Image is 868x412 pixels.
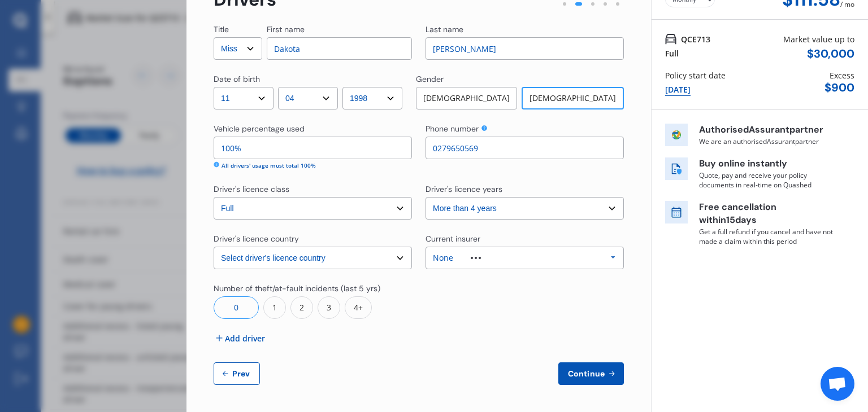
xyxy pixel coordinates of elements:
img: buy online icon [665,157,688,180]
div: Driver's licence years [426,183,502,195]
div: Driver's licence country [214,233,299,244]
div: 1 [263,296,286,319]
div: Policy start date [665,69,726,81]
div: All drivers' usage must total 100% [222,161,316,170]
span: Continue [566,369,607,378]
div: $ 900 [824,81,854,94]
div: Excess [830,69,854,81]
p: Buy online instantly [699,157,835,170]
div: [DEMOGRAPHIC_DATA] [416,87,517,109]
div: First name [267,24,305,35]
div: 2 [290,296,313,319]
div: [DATE] [665,84,691,96]
input: Enter first name [267,37,412,60]
button: Prev [214,362,260,385]
p: We are an authorised Assurant partner [699,137,835,146]
div: [DEMOGRAPHIC_DATA] [522,87,624,109]
input: Enter last name [426,37,624,60]
div: Open chat [821,367,854,401]
div: Driver's licence class [214,183,289,195]
button: Continue [558,362,624,385]
div: $ 30,000 [807,47,854,60]
img: insurer icon [665,124,688,146]
span: QCE713 [681,33,710,45]
div: Last name [426,24,463,35]
div: None [433,254,453,262]
p: Get a full refund if you cancel and have not made a claim within this period [699,227,835,246]
div: Date of birth [214,73,260,85]
div: Current insurer [426,233,480,244]
div: Vehicle percentage used [214,123,305,134]
span: Prev [230,369,253,378]
input: Enter phone number [426,137,624,159]
div: 3 [318,296,340,319]
div: Number of theft/at-fault incidents (last 5 yrs) [214,283,380,294]
div: Phone number [426,123,479,134]
input: Enter percentage [214,137,412,159]
div: Full [665,47,679,59]
span: Add driver [225,332,265,344]
p: Authorised Assurant partner [699,124,835,137]
img: other.81dba5aafe580aa69f38.svg [471,257,481,259]
div: 4+ [345,296,372,319]
div: Title [214,24,229,35]
div: Market value up to [783,33,854,45]
p: Quote, pay and receive your policy documents in real-time on Quashed [699,170,835,190]
div: Gender [416,73,444,85]
img: free cancel icon [665,201,688,223]
p: Free cancellation within 15 days [699,201,835,227]
div: 0 [214,296,259,319]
